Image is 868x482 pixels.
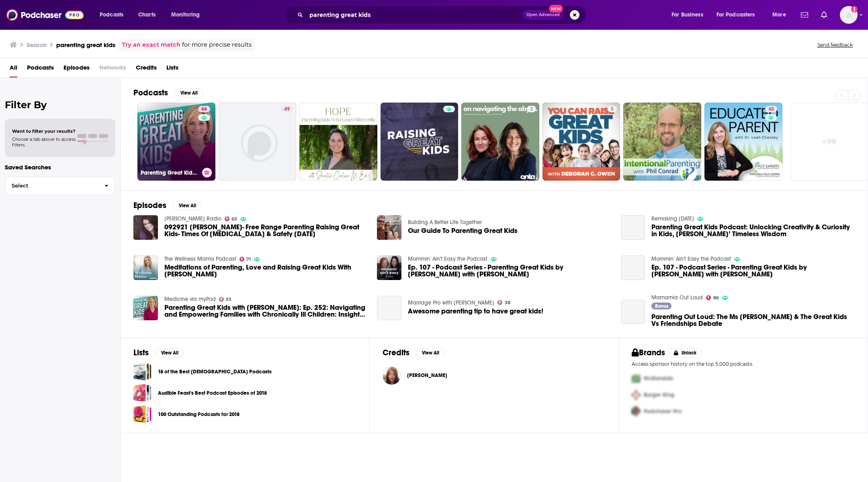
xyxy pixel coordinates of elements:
[840,6,858,24] button: Show profile menu
[666,8,713,21] button: open menu
[136,61,157,78] a: Credits
[173,201,202,210] button: View All
[408,227,518,234] span: Our Guide To Parenting Great Kids
[651,224,855,237] a: Parenting Great Kids Podcast: Unlocking Creativity & Curiosity in Kids, Fred Rogers’ Timeless Wisdom
[772,9,786,21] span: More
[225,216,237,221] a: 63
[122,40,180,49] a: Try an exact match
[133,88,203,98] a: PodcastsView All
[632,361,855,367] p: Access sponsor history on the top 5,000 podcasts.
[651,294,703,301] a: Mamamia Out Loud
[99,61,126,78] span: Networks
[408,264,611,278] span: Ep. 107 - Podcast Series - Parenting Great Kids by [PERSON_NAME] with [PERSON_NAME]
[182,40,252,49] span: for more precise results
[133,384,151,402] a: Audible Feast's Best Podcast Episodes of 2018
[164,304,368,318] span: Parenting Great Kids with [PERSON_NAME]: Ep. 252: Navigating and Empowering Families with Chronic...
[164,304,368,318] a: Parenting Great Kids with Dr. Meg Meeker: Ep. 252: Navigating and Empowering Families with Chroni...
[651,215,694,222] a: Remaking Tomorrow
[6,7,84,23] img: Podchaser - Follow, Share and Rate Podcasts
[651,313,855,327] span: Parenting Out Loud: The Ms [PERSON_NAME] & The Great Kids Vs Friendships Debate
[231,217,237,221] span: 63
[5,99,115,111] h2: Filter By
[840,6,858,24] img: User Profile
[706,295,719,300] a: 86
[284,105,290,113] span: 49
[526,13,560,17] span: Open Advanced
[383,367,401,385] img: Evette Davis
[166,61,178,78] a: Lists
[768,105,774,113] span: 40
[621,300,645,324] a: Parenting Out Loud: The Ms Rachel Controversy & The Great Kids Vs Friendships Debate
[219,103,297,181] a: 49
[133,255,158,280] a: Meditations of Parenting, Love and Raising Great Kids With Ryan Holiday
[158,389,267,398] a: Audible Feast's Best Podcast Episodes of 2018
[164,264,368,278] span: Meditations of Parenting, Love and Raising Great Kids With [PERSON_NAME]
[133,348,184,358] a: ListsView All
[10,61,17,78] a: All
[651,313,855,327] a: Parenting Out Loud: The Ms Rachel Controversy & The Great Kids Vs Friendships Debate
[767,8,796,21] button: open menu
[497,300,510,305] a: 38
[765,106,777,112] a: 40
[408,219,482,226] a: Building A Better Life Together
[621,255,645,280] a: Ep. 107 - Podcast Series - Parenting Great Kids by Dr. Meg Meeker with Sarah MacKenzie
[94,8,134,21] button: open menu
[137,103,215,181] a: 66Parenting Great Kids with [PERSON_NAME]
[549,5,563,12] span: New
[632,348,665,358] h2: Brands
[407,372,447,379] span: [PERSON_NAME]
[542,103,620,181] a: 5
[818,8,830,22] a: Show notifications dropdown
[383,363,606,388] button: Evette DavisEvette Davis
[155,348,184,358] button: View All
[164,255,236,262] a: The Wellness Mama Podcast
[171,9,200,21] span: Monitoring
[174,88,203,98] button: View All
[717,9,755,21] span: For Podcasters
[621,215,645,240] a: Parenting Great Kids Podcast: Unlocking Creativity & Curiosity in Kids, Fred Rogers’ Timeless Wisdom
[711,8,767,21] button: open menu
[133,215,158,240] a: 092921 SHORT Susan- Free Range Parenting Raising Great Kids- Times Of Neurosis & Safety Halloween
[408,255,487,262] a: Mommin' Ain't Easy the Podcast
[198,106,210,112] a: 66
[644,375,673,382] span: McDonalds
[164,224,368,237] a: 092921 SHORT Susan- Free Range Parenting Raising Great Kids- Times Of Neurosis & Safety Halloween
[240,257,251,262] a: 71
[628,403,644,420] img: Third Pro Logo
[377,296,401,320] a: Awesome parenting tip to have great kids!
[133,348,149,358] h2: Lists
[133,200,166,210] h2: Episodes
[461,103,539,181] a: 2
[133,296,158,320] img: Parenting Great Kids with Dr. Meg Meeker: Ep. 252: Navigating and Empowering Families with Chroni...
[246,257,251,261] span: 71
[27,41,47,49] h3: Search
[5,163,115,171] p: Saved Searches
[644,408,682,415] span: Podchaser Pro
[668,348,702,358] button: Unlock
[164,224,368,237] span: 092921 [PERSON_NAME]- Free Range Parenting Raising Great Kids- Times Of [MEDICAL_DATA] & Safety [...
[377,215,401,240] img: Our Guide To Parenting Great Kids
[141,169,199,176] h3: Parenting Great Kids with [PERSON_NAME]
[12,128,76,134] span: Want to filter your results?
[133,405,151,423] a: 100 Outstanding Podcasts for 2018
[306,8,523,21] input: Search podcasts, credits, & more...
[671,9,703,21] span: For Business
[164,296,216,303] a: Medicine via myPod
[100,9,123,21] span: Podcasts
[133,363,151,381] a: 18 of the Best Christian Podcasts
[408,299,494,306] a: Marriage Pro with Rabbi Reuven Epstein
[798,8,811,22] a: Show notifications dropdown
[201,105,207,113] span: 66
[138,9,156,21] span: Charts
[851,6,858,12] svg: Add a profile image
[408,308,543,315] a: Awesome parenting tip to have great kids!
[158,410,240,419] a: 100 Outstanding Podcasts for 2018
